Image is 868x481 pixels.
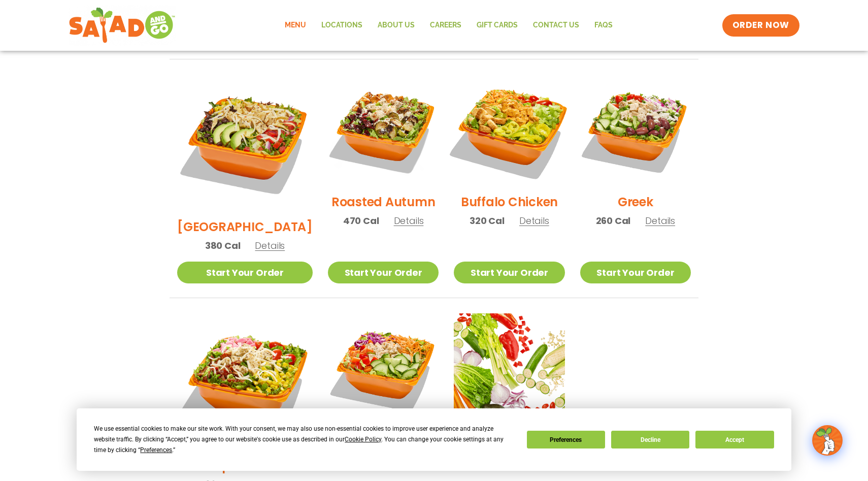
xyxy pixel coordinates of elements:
[454,313,564,424] img: Product photo for Build Your Own
[422,14,469,37] a: Careers
[580,75,691,185] img: Product photo for Greek Salad
[345,436,381,443] span: Cookie Policy
[611,431,689,448] button: Decline
[255,239,285,252] span: Details
[454,262,564,283] a: Start Your Order
[94,424,514,456] div: We use essential cookies to make our site work. With your consent, we may also use non-essential ...
[461,193,558,211] h2: Buffalo Chicken
[331,193,436,211] h2: Roasted Autumn
[277,14,314,37] a: Menu
[177,262,313,283] a: Start Your Order
[732,19,789,31] span: ORDER NOW
[722,14,799,37] a: ORDER NOW
[469,14,525,37] a: GIFT CARDS
[813,426,842,455] img: wpChatIcon
[596,214,631,228] span: 260 Cal
[580,262,691,283] a: Start Your Order
[394,214,424,227] span: Details
[695,431,774,448] button: Accept
[69,5,176,46] img: new-SAG-logo-768×292
[177,313,313,449] img: Product photo for Jalapeño Ranch Salad
[618,193,653,211] h2: Greek
[328,313,439,424] img: Product photo for Thai Salad
[645,214,675,227] span: Details
[519,214,549,227] span: Details
[177,218,313,236] h2: [GEOGRAPHIC_DATA]
[328,75,439,185] img: Product photo for Roasted Autumn Salad
[314,14,370,37] a: Locations
[444,65,574,195] img: Product photo for Buffalo Chicken Salad
[140,446,172,454] span: Preferences
[525,14,587,37] a: Contact Us
[205,239,241,252] span: 380 Cal
[527,431,605,448] button: Preferences
[77,408,791,471] div: Cookie Consent Prompt
[587,14,620,37] a: FAQs
[328,262,439,283] a: Start Your Order
[177,75,313,210] img: Product photo for BBQ Ranch Salad
[277,14,620,37] nav: Menu
[343,214,379,228] span: 470 Cal
[470,214,505,228] span: 320 Cal
[370,14,422,37] a: About Us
